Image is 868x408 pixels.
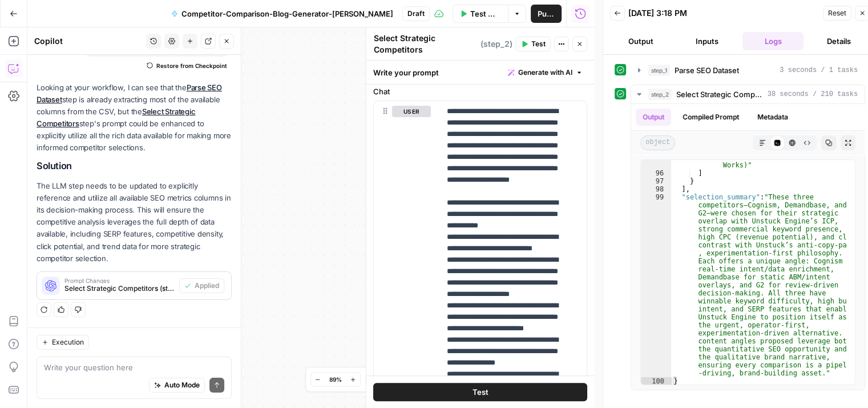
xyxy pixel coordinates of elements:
[366,61,594,84] div: Write your prompt
[37,83,222,104] a: Parse SEO Dataset
[195,281,219,291] span: Applied
[531,5,562,23] button: Publish
[641,185,671,193] div: 98
[503,65,587,80] button: Generate with AI
[392,106,431,117] button: user
[181,8,393,19] span: Competitor-Comparison-Blog-Generator-[PERSON_NAME]
[481,38,512,50] span: ( step_2 )
[675,65,739,76] span: Parse SEO Dataset
[329,375,342,384] span: 89%
[472,386,488,398] span: Test
[64,278,175,283] span: Prompt Changes
[636,109,671,126] button: Output
[610,32,672,50] button: Output
[516,37,551,51] button: Test
[149,378,205,393] button: Auto Mode
[374,33,478,55] textarea: Select Strategic Competitors
[780,65,858,75] span: 3 seconds / 1 tasks
[37,82,232,154] p: Looking at your workflow, I can see that the step is already extracting most of the available col...
[742,32,804,50] button: Logs
[164,5,400,23] button: Competitor-Comparison-Blog-Generator-[PERSON_NAME]
[37,161,232,171] h2: Solution
[142,59,232,73] button: Restore from Checkpoint
[676,32,738,50] button: Inputs
[631,61,865,79] button: 3 seconds / 1 tasks
[164,380,200,390] span: Auto Mode
[648,65,670,76] span: step_1
[676,109,746,126] button: Compiled Prompt
[538,8,555,19] span: Publish
[641,169,671,177] div: 96
[52,337,84,347] span: Execution
[407,9,425,19] span: Draft
[640,135,675,150] span: object
[641,177,671,185] div: 97
[34,35,143,47] div: Copilot
[179,278,224,293] button: Applied
[768,89,858,99] span: 38 seconds / 210 tasks
[373,383,587,401] button: Test
[373,86,587,97] label: Chat
[676,89,763,100] span: Select Strategic Competitors
[823,6,851,21] button: Reset
[37,180,232,265] p: The LLM step needs to be updated to explicitly reference and utilize all available SEO metrics co...
[453,5,508,23] button: Test Workflow
[156,61,227,70] span: Restore from Checkpoint
[531,39,546,49] span: Test
[631,85,865,103] button: 38 seconds / 210 tasks
[518,67,572,78] span: Generate with AI
[470,8,501,19] span: Test Workflow
[37,335,89,350] button: Execution
[648,89,672,100] span: step_2
[64,283,175,294] span: Select Strategic Competitors (step_2)
[631,104,865,390] div: 38 seconds / 210 tasks
[750,109,795,126] button: Metadata
[828,8,846,18] span: Reset
[641,193,671,377] div: 99
[641,377,671,385] div: 100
